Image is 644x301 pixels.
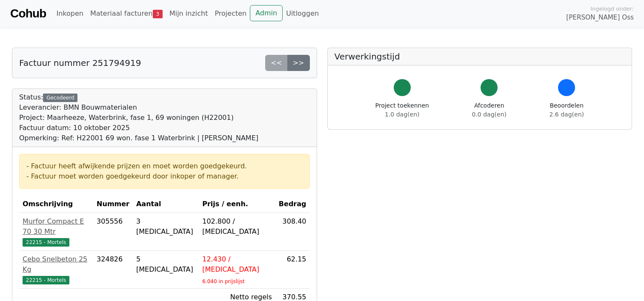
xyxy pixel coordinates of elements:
div: 12.430 / [MEDICAL_DATA] [202,254,272,275]
div: Afcoderen [472,101,507,119]
div: - Factuur moet worden goedgekeurd door inkoper of manager. [26,171,303,182]
div: Murfor Compact E 70 30 Mtr [23,216,90,237]
div: Project toekennen [375,101,429,119]
span: Ingelogd onder: [590,5,634,13]
a: Murfor Compact E 70 30 Mtr22215 - Mortels [23,216,90,247]
div: Cebo Snelbeton 25 Kg [23,254,90,275]
span: 0.0 dag(en) [472,111,507,118]
div: Opmerking: Ref: H22001 69 won. fase 1 Waterbrink | [PERSON_NAME] [19,133,258,143]
div: 5 [MEDICAL_DATA] [136,254,195,275]
th: Omschrijving [19,196,93,213]
td: 308.40 [275,213,310,251]
div: Status: [19,92,258,143]
a: Uitloggen [283,5,322,22]
td: 324826 [93,251,133,289]
div: 3 [MEDICAL_DATA] [136,216,195,237]
span: 1.0 dag(en) [385,111,419,118]
div: Project: Maarheeze, Waterbrink, fase 1, 69 woningen (H22001) [19,113,258,123]
div: 102.800 / [MEDICAL_DATA] [202,216,272,237]
span: 3 [153,10,163,18]
a: >> [287,55,310,71]
a: Inkopen [53,5,86,22]
a: Cebo Snelbeton 25 Kg22215 - Mortels [23,254,90,285]
h5: Verwerkingstijd [335,51,625,62]
div: Leverancier: BMN Bouwmaterialen [19,102,258,113]
span: 22215 - Mortels [23,276,69,284]
th: Bedrag [275,196,310,213]
th: Nummer [93,196,133,213]
h5: Factuur nummer 251794919 [19,58,141,68]
td: 305556 [93,213,133,251]
span: 22215 - Mortels [23,238,69,247]
a: Materiaal facturen3 [87,5,166,22]
span: 2.6 dag(en) [550,111,584,118]
div: Factuur datum: 10 oktober 2025 [19,123,258,133]
div: Beoordelen [550,101,584,119]
div: - Factuur heeft afwijkende prijzen en moet worden goedgekeurd. [26,161,303,171]
th: Aantal [133,196,199,213]
td: 62.15 [275,251,310,289]
a: Mijn inzicht [166,5,212,22]
span: [PERSON_NAME] Oss [566,13,634,23]
a: Projecten [211,5,250,22]
sub: 6.040 in prijslijst [202,278,244,284]
a: Cohub [10,3,46,24]
div: Gecodeerd [43,94,77,102]
a: Admin [250,5,283,21]
th: Prijs / eenh. [199,196,275,213]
